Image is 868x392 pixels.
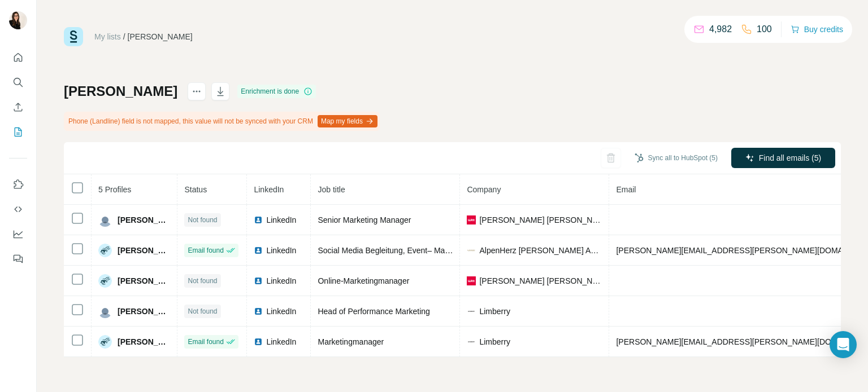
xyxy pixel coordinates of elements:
[266,214,296,226] span: LinkedIn
[128,31,193,42] div: [PERSON_NAME]
[9,224,27,244] button: Dashboard
[188,306,217,316] span: Not found
[98,213,112,227] img: Avatar
[188,215,217,225] span: Not found
[94,32,121,41] a: My lists
[318,337,384,346] span: Marketingmanager
[254,276,263,285] img: LinkedIn logo
[479,214,602,226] span: [PERSON_NAME] [PERSON_NAME]
[616,185,636,194] span: Email
[254,185,284,194] span: LinkedIn
[627,149,726,166] button: Sync all to HubSpot (5)
[188,245,223,256] span: Email found
[9,249,27,269] button: Feedback
[184,185,207,194] span: Status
[757,23,772,36] p: 100
[98,305,112,318] img: Avatar
[791,21,843,37] button: Buy credits
[64,112,380,131] div: Phone (Landline) field is not mapped, this value will not be synced with your CRM
[9,174,27,195] button: Use Surfe on LinkedIn
[266,306,296,317] span: LinkedIn
[118,306,170,317] span: [PERSON_NAME]
[254,215,263,224] img: LinkedIn logo
[98,335,112,349] img: Avatar
[709,23,732,36] p: 4,982
[237,85,316,98] div: Enrichment is done
[9,122,27,142] button: My lists
[467,307,476,316] img: company-logo
[479,306,510,317] span: Limberry
[467,276,476,285] img: company-logo
[9,47,27,68] button: Quick start
[467,215,476,224] img: company-logo
[479,245,602,256] span: AlpenHerz [PERSON_NAME] AND Fashion
[318,115,377,127] button: Map my fields
[318,185,345,194] span: Job title
[731,148,835,168] button: Find all emails (5)
[830,331,857,358] div: Open Intercom Messenger
[188,337,223,347] span: Email found
[98,244,112,257] img: Avatar
[479,336,510,347] span: Limberry
[9,11,27,29] img: Avatar
[266,245,296,256] span: LinkedIn
[254,307,263,316] img: LinkedIn logo
[188,276,217,286] span: Not found
[318,246,545,255] span: Social Media Begleitung, Event– Marketing und PR Management
[9,97,27,117] button: Enrich CSV
[467,246,476,255] img: company-logo
[118,336,170,347] span: [PERSON_NAME]
[9,72,27,93] button: Search
[318,307,429,316] span: Head of Performance Marketing
[318,276,409,285] span: Online-Marketingmanager
[118,214,170,226] span: [PERSON_NAME]
[479,275,602,287] span: [PERSON_NAME] [PERSON_NAME]
[98,185,131,194] span: 5 Profiles
[98,274,112,288] img: Avatar
[118,245,170,256] span: [PERSON_NAME]
[759,152,821,164] span: Find all emails (5)
[266,336,296,347] span: LinkedIn
[64,27,83,46] img: Surfe Logo
[254,246,263,255] img: LinkedIn logo
[318,215,411,224] span: Senior Marketing Manager
[467,337,476,346] img: company-logo
[266,275,296,287] span: LinkedIn
[123,31,125,42] li: /
[118,275,170,287] span: [PERSON_NAME]
[9,199,27,219] button: Use Surfe API
[188,82,206,100] button: actions
[64,82,177,100] h1: [PERSON_NAME]
[254,337,263,346] img: LinkedIn logo
[467,185,501,194] span: Company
